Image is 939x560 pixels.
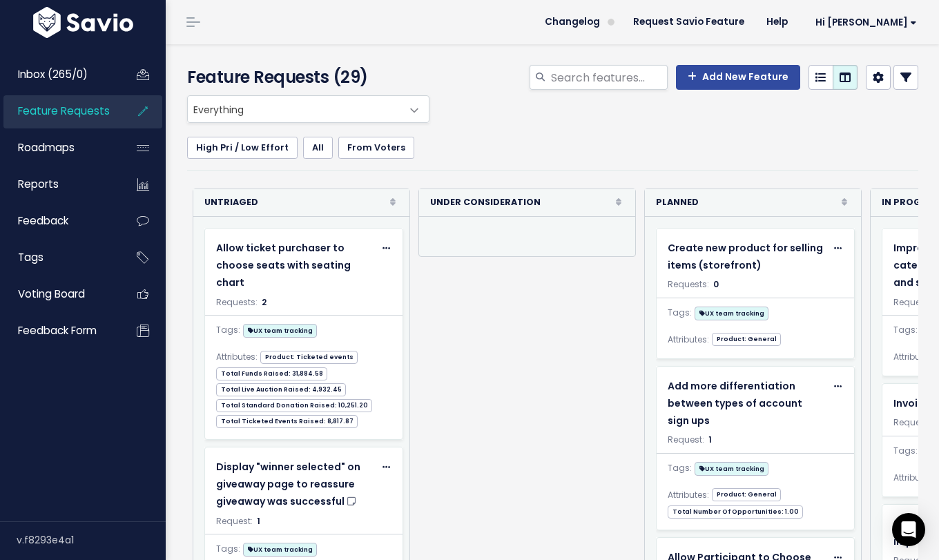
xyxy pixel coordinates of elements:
div: Open Intercom Messenger [892,513,925,546]
span: Attributes: [668,332,709,347]
a: Help [755,12,799,32]
span: Requests: [893,296,935,308]
span: Total Ticketed Events Raised: 8,817.87 [216,415,358,428]
span: Changelog [545,17,600,27]
span: Attributes: [893,470,935,485]
span: Total Number Of Opportunities: 1.00 [668,505,803,519]
a: Display "winner selected" on giveaway page to reassure giveaway was successful [216,458,374,511]
img: logo-white.9d6f32f41409.svg [30,7,137,38]
a: Create new product for selling items (storefront) [668,240,826,274]
span: Feedback form [18,323,97,338]
a: UX team tracking [243,321,317,338]
span: Tags: [216,541,240,557]
a: Inbox (265/0) [3,59,115,90]
span: Product: General [712,333,781,346]
span: Inbox (265/0) [18,67,88,81]
span: Add more differentiation between types of account sign ups [668,379,802,427]
span: 2 [262,296,267,308]
a: UX team tracking [695,459,768,476]
a: From Voters [338,137,414,159]
h4: Feature Requests (29) [187,65,417,90]
span: Allow ticket purchaser to choose seats with seating chart [216,241,351,289]
span: Everything [187,95,429,123]
span: 1 [257,515,260,527]
span: Total Funds Raised: 31,884.58 [216,367,327,380]
span: Tags: [668,461,692,476]
strong: Under Consideration [430,195,541,211]
a: Roadmaps [3,132,115,164]
a: UX team tracking [243,540,317,557]
span: UX team tracking [243,324,317,338]
a: UX team tracking [695,304,768,321]
span: Requests: [893,416,935,428]
a: High Pri / Low Effort [187,137,298,159]
span: Total Live Auction Raised: 4,932.45 [216,383,346,396]
ul: Filter feature requests [187,137,918,159]
span: Tags: [668,305,692,320]
span: Voting Board [18,287,85,301]
span: Reports [18,177,59,191]
a: Request Savio Feature [622,12,755,32]
span: Attributes: [668,487,709,503]
div: v.f8293e4a1 [17,522,166,558]
span: Requests: [216,296,258,308]
span: Hi [PERSON_NAME] [815,17,917,28]
span: Tags: [893,443,918,458]
a: Hi [PERSON_NAME] [799,12,928,33]
span: 0 [713,278,719,290]
span: Roadmaps [18,140,75,155]
span: UX team tracking [695,462,768,476]
span: Request: [668,434,704,445]
strong: Planned [656,195,699,211]
span: Requests: [668,278,709,290]
a: Feature Requests [3,95,115,127]
span: Product: Ticketed events [260,351,358,364]
a: All [303,137,333,159]
span: 1 [708,434,712,445]
span: Display "winner selected" on giveaway page to reassure giveaway was successful [216,460,360,508]
span: Feature Requests [18,104,110,118]
span: Tags [18,250,43,264]
span: Attributes: [893,349,935,365]
a: Tags [3,242,115,273]
a: Voting Board [3,278,115,310]
strong: Untriaged [204,195,258,211]
span: Attributes: [216,349,258,365]
span: UX team tracking [243,543,317,557]
a: Allow ticket purchaser to choose seats with seating chart [216,240,374,292]
span: Total Standard Donation Raised: 10,251.20 [216,399,372,412]
a: Reports [3,168,115,200]
input: Search features... [550,65,668,90]
span: Everything [188,96,401,122]
span: Feedback [18,213,68,228]
a: Feedback form [3,315,115,347]
span: Request: [216,515,253,527]
a: Add New Feature [676,65,800,90]
a: Feedback [3,205,115,237]
span: Create new product for selling items (storefront) [668,241,823,272]
span: Tags: [216,322,240,338]
span: UX team tracking [695,307,768,320]
span: Product: General [712,488,781,501]
a: Add more differentiation between types of account sign ups [668,378,826,430]
span: Tags: [893,322,918,338]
